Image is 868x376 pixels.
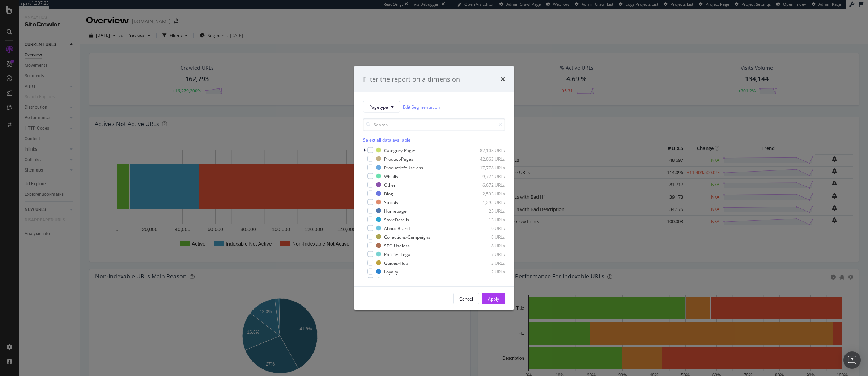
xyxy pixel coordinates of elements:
[843,351,861,369] div: Open Intercom Messenger
[384,234,430,240] div: Collections-Campaigns
[469,225,505,231] div: 9 URLs
[469,147,505,153] div: 82,108 URLs
[469,182,505,188] div: 6,672 URLs
[469,156,505,162] div: 42,063 URLs
[469,260,505,266] div: 3 URLs
[453,293,479,304] button: Cancel
[469,234,505,240] div: 8 URLs
[384,260,408,266] div: Guides-Hub
[384,251,412,257] div: Policies-Legal
[384,199,400,205] div: Stockist
[469,199,505,205] div: 1,295 URLs
[354,66,514,310] div: modal
[363,118,505,131] input: Search
[469,268,505,275] div: 2 URLs
[363,74,460,84] div: Filter the report on a dimension
[459,295,473,302] div: Cancel
[469,173,505,179] div: 9,724 URLs
[369,104,388,110] span: Pagetype
[363,101,400,113] button: Pagetype
[469,251,505,257] div: 7 URLs
[384,242,410,248] div: SEO-Useless
[384,268,398,275] div: Loyalty
[384,208,407,214] div: Homepage
[469,216,505,222] div: 13 URLs
[469,242,505,248] div: 8 URLs
[384,277,402,283] div: Affiliates
[501,74,505,84] div: times
[488,295,499,302] div: Apply
[384,173,400,179] div: Wishlist
[482,293,505,304] button: Apply
[384,182,396,188] div: Other
[469,164,505,170] div: 17,778 URLs
[469,277,505,283] div: 1 URL
[384,156,413,162] div: Product-Pages
[469,190,505,196] div: 2,593 URLs
[384,164,423,170] div: ProductInfoUseless
[384,190,393,196] div: Blog
[363,137,505,143] div: Select all data available
[403,103,440,111] a: Edit Segmentation
[469,208,505,214] div: 25 URLs
[384,147,416,153] div: Category-Pages
[384,225,410,231] div: About-Brand
[384,216,409,222] div: StoreDetails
